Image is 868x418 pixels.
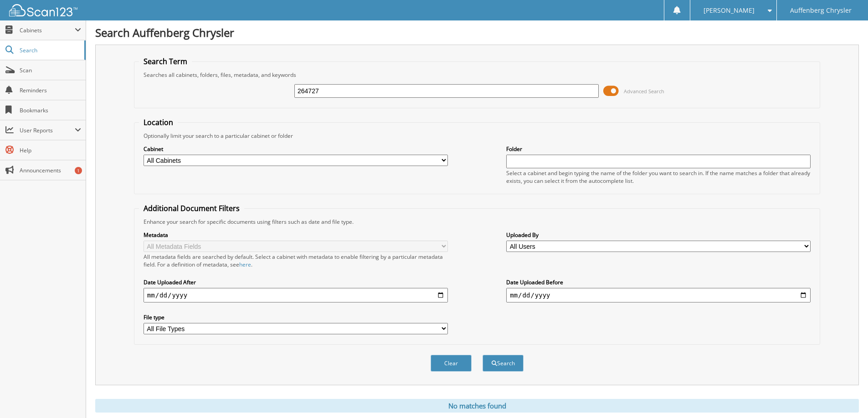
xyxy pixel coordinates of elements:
[20,46,80,54] span: Search
[20,146,81,154] span: Help
[506,169,811,185] div: Select a cabinet and begin typing the name of the folder you want to search in. If the name match...
[704,8,755,13] span: [PERSON_NAME]
[239,261,251,268] a: here
[20,86,81,94] span: Reminders
[144,313,448,321] label: File type
[506,231,811,239] label: Uploaded By
[431,355,472,372] button: Clear
[139,56,192,66] legend: Search Term
[139,71,815,79] div: Searches all cabinets, folders, files, metadata, and keywords
[95,25,859,40] h1: Search Auffenberg Chrysler
[144,253,448,268] div: All metadata fields are searched by default. Select a cabinet with metadata to enable filtering b...
[20,126,75,134] span: User Reports
[483,355,524,372] button: Search
[144,288,448,302] input: start
[624,88,664,95] span: Advanced Search
[139,117,178,127] legend: Location
[144,145,448,153] label: Cabinet
[506,278,811,286] label: Date Uploaded Before
[75,167,82,174] div: 1
[506,145,811,153] label: Folder
[139,218,815,226] div: Enhance your search for specific documents using filters such as date and file type.
[506,288,811,302] input: end
[144,231,448,239] label: Metadata
[95,399,859,413] div: No matches found
[20,166,81,174] span: Announcements
[20,66,81,74] span: Scan
[9,4,77,16] img: scan123-logo-white.svg
[139,203,244,213] legend: Additional Document Filters
[144,278,448,286] label: Date Uploaded After
[790,8,852,13] span: Auffenberg Chrysler
[20,106,81,114] span: Bookmarks
[139,132,815,140] div: Optionally limit your search to a particular cabinet or folder
[20,26,75,34] span: Cabinets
